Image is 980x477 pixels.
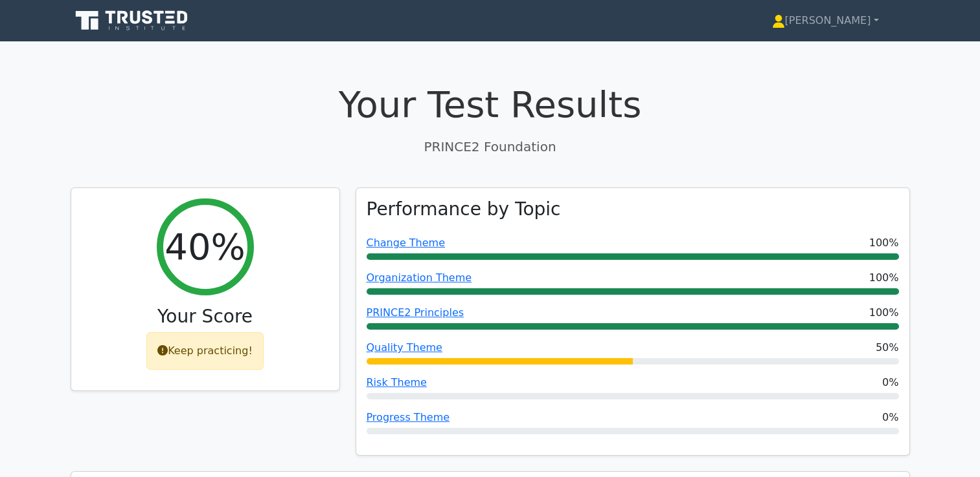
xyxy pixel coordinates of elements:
[869,270,899,286] span: 100%
[71,83,910,126] h1: Your Test Results
[876,340,899,355] span: 50%
[367,411,450,423] a: Progress Theme
[741,8,910,34] a: [PERSON_NAME]
[882,375,898,390] span: 0%
[82,306,329,328] h3: Your Score
[367,376,427,388] a: Risk Theme
[71,137,910,156] p: PRINCE2 Foundation
[869,305,899,321] span: 100%
[146,332,264,370] div: Keep practicing!
[367,198,561,220] h3: Performance by Topic
[869,235,899,251] span: 100%
[367,306,464,319] a: PRINCE2 Principles
[367,271,472,284] a: Organization Theme
[367,341,442,354] a: Quality Theme
[367,237,446,249] a: Change Theme
[882,410,898,425] span: 0%
[165,225,245,268] h2: 40%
